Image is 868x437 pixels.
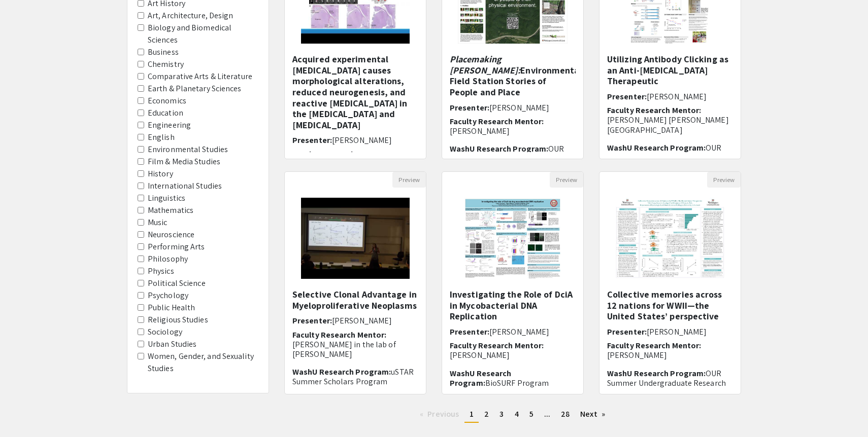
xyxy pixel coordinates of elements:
h6: Presenter: [607,327,733,337]
span: 28 [561,409,570,419]
p: [PERSON_NAME] in the lab of [PERSON_NAME] [292,340,418,359]
h5: Environmental Field Station Stories of People and Place [450,54,576,97]
h5: Selective Clonal Advantage in Myeloproliferative Neoplasms [292,289,418,311]
label: Biology and Biomedical Sciences [148,22,258,46]
label: Environmental Studies [148,143,228,156]
label: Education [148,107,183,119]
div: Open Presentation <p>Collective memories across 12 nations for WWII—the United States’ perspectiv... [599,171,741,394]
ul: Pagination [284,407,741,423]
span: BioSURF Program [485,378,549,388]
span: WashU Research Program: [450,143,548,154]
label: Art, Architecture, Design [148,10,233,22]
span: 3 [499,409,504,419]
span: [PERSON_NAME] [332,135,392,145]
label: International Studies [148,180,222,192]
span: OUR Summer Undergraduate Research Award (SURA) [607,368,726,398]
label: Chemistry [148,58,184,70]
em: Placemaking [PERSON_NAME]: [450,53,520,76]
h6: Presenter: [292,316,418,325]
label: Urban Studies [148,338,196,350]
div: Open Presentation <p>Selective Clonal Advantage in Myeloproliferative Neoplasms </p> [284,171,426,394]
img: <p>Collective memories across 12 nations for WWII—the United States’ perspective</p> [606,188,734,289]
h6: Presenter: [292,135,418,145]
p: [PERSON_NAME] [PERSON_NAME][GEOGRAPHIC_DATA] [607,115,733,134]
label: Earth & Planetary Sciences [148,83,242,95]
h6: Presenter: [450,103,576,113]
span: [PERSON_NAME] [647,91,707,102]
span: 2 [484,409,489,419]
h5: Utilizing Antibody Clicking as an Anti-[MEDICAL_DATA] Therapeutic [607,54,733,87]
span: WashU Research Program: [292,367,391,377]
span: Faculty Research Mentor: [450,116,544,127]
span: Faculty Research Mentor: [292,330,386,340]
h5: Collective memories across 12 nations for WWII—the United States’ perspective [607,289,733,322]
label: Comparative Arts & Literature [148,70,252,83]
label: Psychology [148,289,188,302]
a: Next page [575,407,610,422]
h6: Presenter: [450,327,576,337]
img: <p>Selective Clonal Advantage in Myeloproliferative Neoplasms </p> [291,188,419,289]
div: Open Presentation <p>Investigating the Role of DciA in Mycobacterial DNA Replication</p> [442,171,584,394]
p: [PERSON_NAME] [450,350,576,360]
span: [PERSON_NAME] [647,326,707,337]
label: Performing Arts [148,241,205,253]
label: Physics [148,265,174,277]
label: Mathematics [148,204,193,216]
label: Business [148,46,179,58]
label: Women, Gender, and Sexuality Studies [148,350,258,375]
button: Preview [707,172,741,188]
span: [PERSON_NAME] [489,326,549,337]
label: Religious Studies [148,314,208,326]
span: uSTAR Summer Scholars Program [292,367,414,387]
span: 1 [470,409,474,419]
span: Faculty Research Mentor: [607,105,701,116]
span: ... [544,409,550,419]
button: Preview [392,172,426,188]
img: <p>Investigating the Role of DciA in Mycobacterial DNA Replication</p> [454,188,572,289]
span: [PERSON_NAME] [489,102,549,113]
label: Engineering [148,119,191,131]
span: Previous [427,409,459,419]
label: Economics [148,95,186,107]
iframe: Chat [8,391,43,429]
label: History [148,168,173,180]
span: Faculty Research Mentor: [450,340,544,351]
span: 5 [529,409,533,419]
label: Linguistics [148,192,185,204]
label: Political Science [148,277,206,289]
h6: Presenter: [607,92,733,101]
p: [PERSON_NAME] [450,126,576,136]
label: Philosophy [148,253,188,265]
span: WashU Research Program: [607,368,706,379]
span: 4 [515,409,519,419]
span: Faculty Research Mentor: [607,340,701,351]
label: Neuroscience [148,229,194,241]
span: WashU Research Program: [607,142,706,153]
label: Music [148,216,168,229]
p: [PERSON_NAME] [607,350,733,360]
button: Preview [550,172,583,188]
label: English [148,131,175,143]
span: WashU Research Program: [450,368,511,388]
h5: Investigating the Role of DciA in Mycobacterial DNA Replication [450,289,576,322]
label: Film & Media Studies [148,156,220,168]
h5: Acquired experimental [MEDICAL_DATA] causes morphological alterations, reduced neurogenesis, and ... [292,54,418,130]
label: Sociology [148,326,182,338]
span: Faculty Research Mentor: [292,149,386,160]
label: Public Health [148,302,195,314]
span: [PERSON_NAME] [332,315,392,326]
